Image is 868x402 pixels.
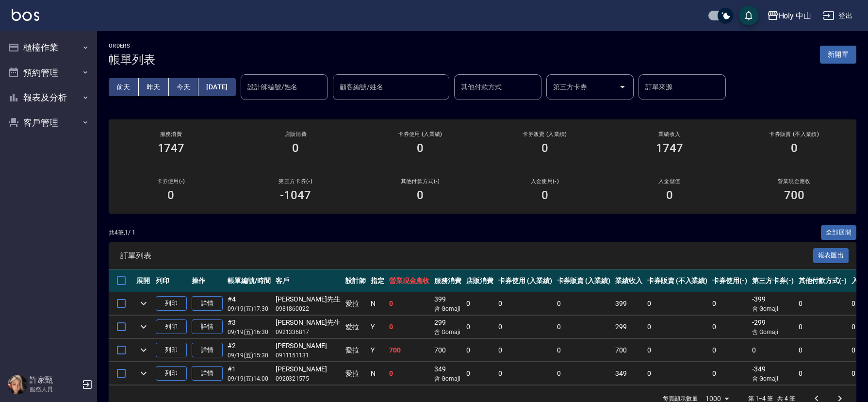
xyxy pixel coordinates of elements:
[109,78,139,96] button: 前天
[496,339,555,362] td: 0
[12,9,39,21] img: Logo
[752,374,794,383] p: 含 Gomaji
[541,188,548,202] h3: 0
[387,316,432,338] td: 0
[245,131,346,137] h2: 店販消費
[613,339,645,362] td: 700
[156,296,187,311] button: 列印
[464,362,496,385] td: 0
[434,304,461,313] p: 含 Gomaji
[276,364,341,374] div: [PERSON_NAME]
[796,316,850,338] td: 0
[192,343,223,358] a: 詳情
[276,294,341,304] div: [PERSON_NAME]先生
[225,292,273,315] td: #4
[645,362,710,385] td: 0
[343,339,368,362] td: 愛拉
[555,316,613,338] td: 0
[245,178,346,184] h2: 第三方卡券(-)
[750,362,796,385] td: -349
[4,35,93,60] button: 櫃檯作業
[432,292,464,315] td: 399
[192,296,223,311] a: 詳情
[136,343,151,357] button: expand row
[796,362,850,385] td: 0
[276,328,341,336] p: 0921336817
[820,46,856,64] button: 新開單
[156,343,187,358] button: 列印
[494,131,595,137] h2: 卡券販賣 (入業績)
[750,316,796,338] td: -299
[613,292,645,315] td: 399
[750,292,796,315] td: -399
[615,79,630,95] button: Open
[813,248,849,263] button: 報表匯出
[225,316,273,338] td: #3
[666,188,673,202] h3: 0
[280,188,311,202] h3: -1047
[292,141,299,155] h3: 0
[192,366,223,381] a: 詳情
[613,269,645,292] th: 業績收入
[387,339,432,362] td: 700
[434,328,461,336] p: 含 Gomaji
[464,316,496,338] td: 0
[743,131,845,137] h2: 卡券販賣 (不入業績)
[30,375,79,385] h5: 許家甄
[368,362,387,385] td: N
[109,53,155,67] h3: 帳單列表
[417,188,424,202] h3: 0
[821,225,857,240] button: 全部展開
[276,374,341,383] p: 0920321575
[276,318,341,328] div: [PERSON_NAME]先生
[4,85,93,110] button: 報表及分析
[228,328,271,336] p: 09/19 (五) 16:30
[464,339,496,362] td: 0
[496,362,555,385] td: 0
[343,269,368,292] th: 設計師
[752,304,794,313] p: 含 Gomaji
[750,339,796,362] td: 0
[555,269,613,292] th: 卡券販賣 (入業績)
[120,178,222,184] h2: 卡券使用(-)
[276,341,341,351] div: [PERSON_NAME]
[192,319,223,335] a: 詳情
[496,292,555,315] td: 0
[343,292,368,315] td: 愛拉
[619,131,720,137] h2: 業績收入
[30,385,79,394] p: 服務人員
[743,178,845,184] h2: 營業現金應收
[555,339,613,362] td: 0
[645,269,710,292] th: 卡券販賣 (不入業績)
[710,339,750,362] td: 0
[387,292,432,315] td: 0
[225,362,273,385] td: #1
[710,362,750,385] td: 0
[136,319,151,334] button: expand row
[370,178,471,184] h2: 其他付款方式(-)
[228,351,271,360] p: 09/19 (五) 15:30
[763,6,816,26] button: Holy 中山
[169,78,199,96] button: 今天
[368,339,387,362] td: Y
[276,351,341,360] p: 0911151131
[417,141,424,155] h3: 0
[276,304,341,313] p: 0981860022
[273,269,343,292] th: 客戶
[796,339,850,362] td: 0
[120,251,813,261] span: 訂單列表
[656,141,683,155] h3: 1747
[153,269,189,292] th: 列印
[158,141,185,155] h3: 1747
[432,362,464,385] td: 349
[343,362,368,385] td: 愛拉
[645,339,710,362] td: 0
[813,251,849,260] a: 報表匯出
[136,366,151,381] button: expand row
[820,50,856,59] a: 新開單
[791,141,798,155] h3: 0
[796,292,850,315] td: 0
[541,141,548,155] h3: 0
[225,339,273,362] td: #2
[784,188,804,202] h3: 700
